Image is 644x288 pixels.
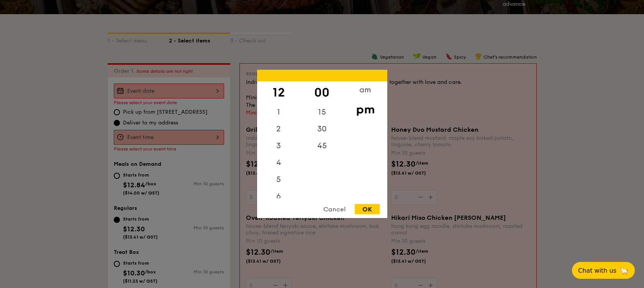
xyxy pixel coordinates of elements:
div: OK [355,204,380,214]
div: 30 [300,121,344,137]
div: 00 [300,82,344,104]
span: 🦙 [619,266,629,275]
span: Chat with us [578,267,616,274]
div: 12 [257,82,300,104]
div: 5 [257,171,300,188]
div: 15 [300,104,344,121]
div: 4 [257,154,300,171]
div: 6 [257,188,300,205]
div: 45 [300,137,344,154]
button: Chat with us🦙 [572,262,635,279]
div: 3 [257,137,300,154]
div: pm [344,98,387,121]
div: am [344,82,387,98]
div: 2 [257,121,300,137]
div: 1 [257,104,300,121]
div: Cancel [316,204,353,214]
